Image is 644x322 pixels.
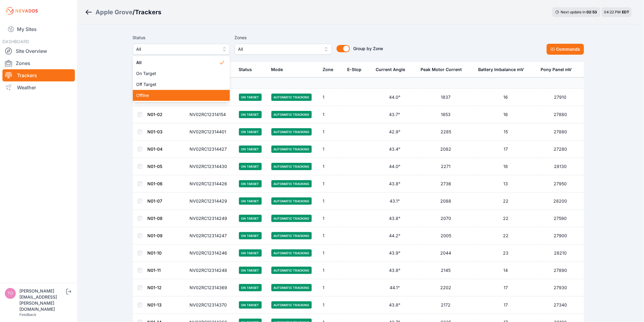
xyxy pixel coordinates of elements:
span: Offline [136,92,219,98]
span: On Target [136,70,219,77]
span: All [136,46,218,53]
span: Off Target [136,81,219,87]
span: All [136,60,219,66]
button: All [133,44,230,55]
div: All [133,56,230,102]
